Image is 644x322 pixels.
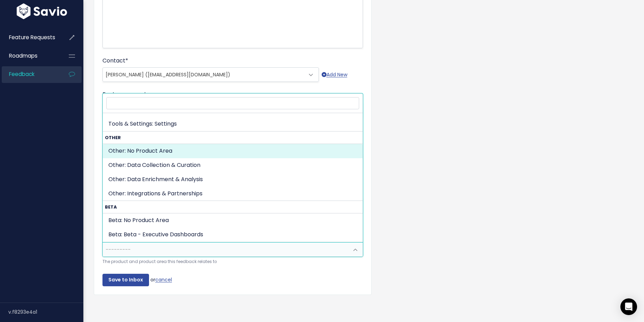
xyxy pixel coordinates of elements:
[102,90,147,99] label: Feature request
[103,158,363,172] li: Other: Data Collection & Curation
[9,52,38,59] span: Roadmaps
[102,57,128,65] label: Contact
[9,34,55,41] span: Feature Requests
[103,228,363,242] li: Beta: Beta - Executive Dashboards
[620,298,637,315] div: Open Intercom Messenger
[106,246,131,253] span: ---------
[103,132,363,201] li: Other
[103,201,363,213] strong: Beta
[9,70,34,78] span: Feedback
[103,187,363,201] li: Other: Integrations & Partnerships
[15,3,69,19] img: logo-white.9d6f32f41409.svg
[103,213,363,228] li: Beta: No Product Area
[2,48,58,64] a: Roadmaps
[103,68,305,82] span: Magnus Nelson (magnelson@contractor.ea.com)
[103,144,363,158] li: Other: No Product Area
[102,258,363,265] small: The product and product area this feedback relates to
[2,29,58,45] a: Feature Requests
[103,201,363,242] li: Beta
[102,67,319,82] span: Magnus Nelson (magnelson@contractor.ea.com)
[102,274,149,286] input: Save to Inbox
[322,70,347,79] a: Add New
[106,71,230,78] span: [PERSON_NAME] ([EMAIL_ADDRESS][DOMAIN_NAME])
[8,303,83,321] div: v.f8293e4a1
[155,276,172,283] a: cancel
[103,132,363,144] strong: Other
[2,66,58,82] a: Feedback
[103,117,363,131] li: Tools & Settings: Settings
[103,172,363,187] li: Other: Data Enrichment & Analysis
